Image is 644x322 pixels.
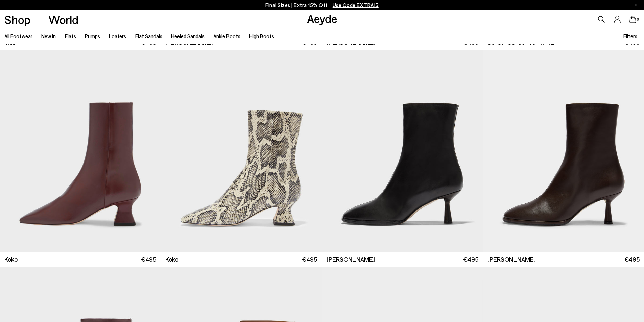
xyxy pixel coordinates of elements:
a: Flat Sandals [135,33,162,39]
a: Loafers [109,33,126,39]
span: 0 [636,18,640,21]
a: High Boots [249,33,274,39]
a: 0 [629,16,636,23]
a: Ankle Boots [213,33,240,39]
a: [PERSON_NAME] €495 [322,252,483,267]
a: Flats [65,33,76,39]
img: Dorothy Soft Sock Boots [483,50,644,252]
a: Pumps [85,33,100,39]
span: €495 [624,255,640,264]
span: [PERSON_NAME] [327,255,375,264]
p: Final Sizes | Extra 15% Off [265,1,379,9]
span: Filters [623,33,637,39]
span: Navigate to /collections/ss25-final-sizes [333,2,379,8]
span: Koko [4,255,18,264]
span: Koko [165,255,178,264]
span: €495 [141,255,156,264]
a: Shop [4,14,30,25]
a: Heeled Sandals [171,33,205,39]
a: Koko €495 [161,252,321,267]
a: World [48,14,78,25]
span: €495 [463,255,478,264]
span: [PERSON_NAME] [487,255,536,264]
a: Aeyde [307,11,337,25]
img: Dorothy Soft Sock Boots [322,50,483,252]
a: [PERSON_NAME] €495 [483,252,644,267]
span: €495 [302,255,317,264]
a: All Footwear [4,33,32,39]
a: New In [41,33,56,39]
img: Koko Regal Heel Boots [161,50,321,252]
